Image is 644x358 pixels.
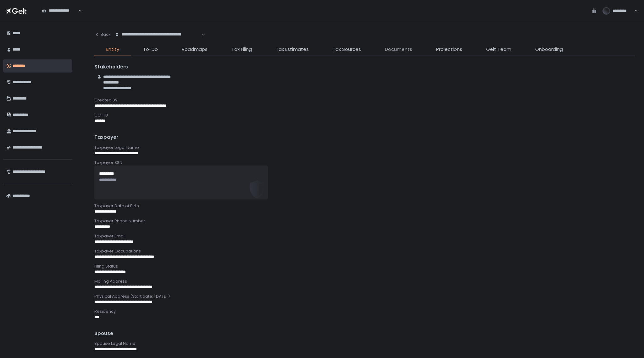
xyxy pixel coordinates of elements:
[115,37,201,44] input: Search for option
[106,46,119,53] span: Entity
[94,63,635,71] div: Stakeholders
[94,28,111,41] button: Back
[385,46,412,53] span: Documents
[94,134,635,141] div: Taxpayer
[94,145,635,150] div: Taxpayer Legal Name
[182,46,208,53] span: Roadmaps
[94,309,635,314] div: Residency
[94,97,635,103] div: Created By
[94,233,635,239] div: Taxpayer Email
[94,112,635,118] div: CCH ID
[111,28,205,41] div: Search for option
[94,341,635,346] div: Spouse Legal Name
[42,14,78,20] input: Search for option
[535,46,563,53] span: Onboarding
[143,46,158,53] span: To-Do
[436,46,462,53] span: Projections
[38,4,82,18] div: Search for option
[486,46,511,53] span: Gelt Team
[94,263,635,269] div: Filing Status
[276,46,309,53] span: Tax Estimates
[94,160,635,165] div: Taxpayer SSN
[94,279,635,284] div: Mailing Address
[333,46,361,53] span: Tax Sources
[94,32,111,37] div: Back
[94,330,635,337] div: Spouse
[94,248,635,254] div: Taxpayer Occupations
[94,294,635,299] div: Physical Address (Start date: [DATE])
[231,46,252,53] span: Tax Filing
[94,218,635,224] div: Taxpayer Phone Number
[94,203,635,209] div: Taxpayer Date of Birth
